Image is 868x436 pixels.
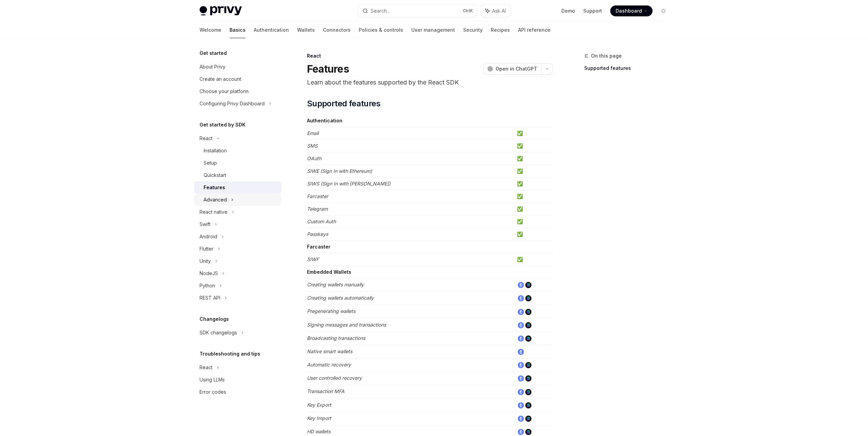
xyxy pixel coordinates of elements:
div: SDK changelogs [200,329,237,337]
em: Key Import [307,415,331,421]
div: Setup [204,159,217,167]
div: REST API [200,294,220,302]
img: ethereum.png [518,322,524,328]
img: light logo [200,6,242,16]
div: About Privy [200,63,225,71]
div: React [307,52,553,59]
em: SIWS (Sign In with [PERSON_NAME]) [307,181,391,186]
div: Flutter [200,245,214,253]
span: Supported features [307,98,380,109]
a: Supported features [584,63,674,74]
td: ✅ [514,203,553,215]
button: Toggle dark mode [658,5,669,16]
span: Ask AI [492,7,506,14]
em: User controlled recovery [307,375,362,381]
h1: Features [307,63,349,75]
a: Error codes [194,386,281,398]
img: solana.png [525,282,531,288]
img: solana.png [525,362,531,368]
div: Advanced [204,196,227,204]
img: ethereum.png [518,282,524,288]
img: ethereum.png [518,402,524,408]
img: ethereum.png [518,309,524,315]
h5: Troubleshooting and tips [200,350,260,358]
em: Transaction MFA [307,388,344,394]
a: Installation [194,145,281,157]
a: Create an account [194,73,281,85]
button: Open in ChatGPT [483,63,541,75]
img: ethereum.png [518,429,524,435]
em: Automatic recovery [307,362,351,367]
a: Policies & controls [359,22,403,38]
td: ✅ [514,165,553,178]
span: Open in ChatGPT [496,65,537,72]
img: solana.png [525,429,531,435]
em: Signing messages and transactions [307,322,386,328]
img: solana.png [525,335,531,342]
a: Wallets [297,22,315,38]
em: Email [307,130,319,136]
strong: Authentication [307,118,342,123]
a: API reference [518,22,550,38]
div: Python [200,282,215,290]
div: React native [200,208,227,216]
div: React [200,363,212,372]
a: Dashboard [610,5,652,16]
a: Basics [230,22,246,38]
button: Search...CtrlK [358,5,477,17]
em: Telegram [307,206,328,212]
a: Welcome [200,22,221,38]
em: Key Export [307,402,331,408]
em: Farcaster [307,193,328,199]
a: Features [194,181,281,194]
a: Choose your platform [194,85,281,97]
em: OAuth [307,155,321,161]
img: solana.png [525,322,531,328]
a: User management [411,22,455,38]
a: Authentication [254,22,289,38]
strong: Farcaster [307,244,330,250]
div: Create an account [200,75,241,83]
img: ethereum.png [518,416,524,422]
em: Creating wallets manually [307,282,364,287]
em: SIWE (Sign In with Ethereum) [307,168,372,174]
img: ethereum.png [518,375,524,381]
div: NodeJS [200,269,218,277]
td: ✅ [514,178,553,190]
h5: Get started by SDK [200,121,246,129]
img: solana.png [525,402,531,408]
a: Recipes [491,22,510,38]
img: ethereum.png [518,362,524,368]
em: Custom Auth [307,219,336,224]
span: Dashboard [616,7,642,14]
div: Features [204,183,225,192]
em: Broadcasting transactions [307,335,365,341]
em: SMS [307,143,318,149]
a: Quickstart [194,169,281,181]
a: Connectors [323,22,351,38]
td: ✅ [514,215,553,228]
td: ✅ [514,152,553,165]
img: ethereum.png [518,295,524,301]
td: ✅ [514,127,553,140]
img: ethereum.png [518,349,524,355]
div: Error codes [200,388,226,396]
td: ✅ [514,253,553,266]
div: Choose your platform [200,87,249,95]
em: Pregenerating wallets [307,308,355,314]
em: Passkeys [307,231,328,237]
div: Configuring Privy Dashboard [200,100,265,108]
img: solana.png [525,389,531,395]
em: HD wallets [307,429,330,434]
div: Swift [200,220,210,228]
td: ✅ [514,228,553,241]
a: Demo [561,7,575,14]
a: Setup [194,157,281,169]
a: Support [583,7,602,14]
td: ✅ [514,190,553,203]
img: solana.png [525,295,531,301]
div: Android [200,232,217,241]
td: ✅ [514,140,553,152]
a: About Privy [194,61,281,73]
img: solana.png [525,309,531,315]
